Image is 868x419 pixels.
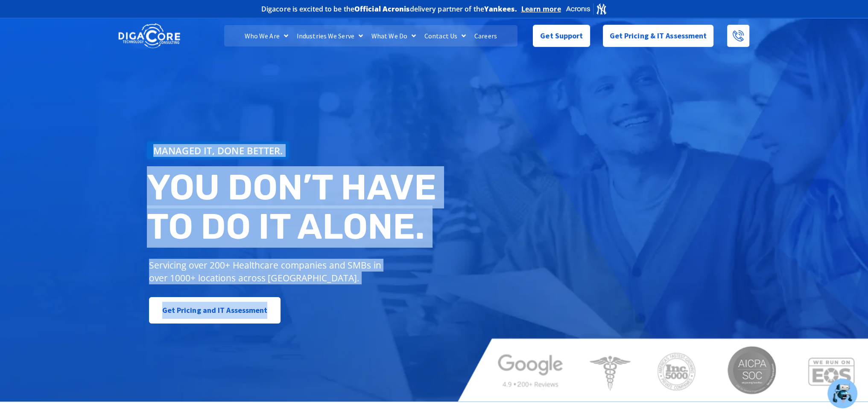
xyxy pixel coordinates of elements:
[533,25,590,47] a: Get Support
[610,27,707,44] span: Get Pricing & IT Assessment
[118,23,180,49] img: DigaCore Technology Consulting
[565,3,607,15] img: Acronis
[261,6,517,12] h2: Digacore is excited to be the delivery partner of the
[470,25,501,46] a: Careers
[367,25,420,46] a: What We Do
[603,25,714,47] a: Get Pricing & IT Assessment
[540,27,583,44] span: Get Support
[292,25,367,46] a: Industries We Serve
[162,302,268,319] span: Get Pricing and IT Assessment
[149,297,281,324] a: Get Pricing and IT Assessment
[420,25,470,46] a: Contact Us
[354,4,410,14] b: Official Acronis
[147,168,441,246] h2: You don’t have to do IT alone.
[240,25,292,46] a: Who We Are
[153,146,283,155] span: Managed IT, done better.
[484,4,517,14] b: Yankees.
[521,5,561,13] a: Learn more
[149,259,388,284] p: Servicing over 200+ Healthcare companies and SMBs in over 1000+ locations across [GEOGRAPHIC_DATA].
[147,142,289,159] a: Managed IT, done better.
[224,25,517,46] nav: Menu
